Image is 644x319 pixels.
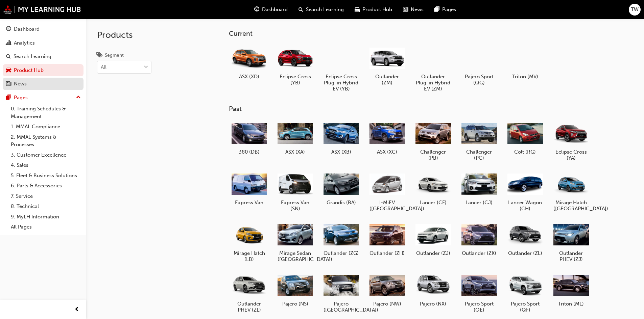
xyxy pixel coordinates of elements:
a: Outlander (ZM) [367,43,407,88]
a: Triton (ML) [551,270,591,310]
h5: Pajero (NX) [415,301,451,307]
a: Outlander (ZH) [367,220,407,259]
span: news-icon [6,81,11,87]
h5: Outlander (ZJ) [415,250,451,256]
a: Lancer Wagon (CH) [505,169,545,214]
h5: Pajero Sport (QF) [507,301,543,313]
a: Pajero Sport (QE) [459,270,499,316]
h5: Triton (MV) [507,74,543,80]
span: guage-icon [6,26,11,32]
h5: Outlander Plug-in Hybrid EV (ZM) [415,74,451,92]
h5: Mirage Hatch ([GEOGRAPHIC_DATA]) [553,200,589,212]
button: DashboardAnalyticsSearch LearningProduct HubNews [3,22,84,91]
span: tags-icon [97,53,102,59]
a: Outlander PHEV (ZL) [229,270,269,316]
h5: Pajero (NS) [278,301,313,307]
a: Pajero Sport (QG) [459,43,499,88]
a: Pajero (NS) [275,270,315,310]
a: Lancer (CF) [413,169,453,208]
a: Pajero Sport (QF) [505,270,545,316]
a: I-MiEV ([GEOGRAPHIC_DATA]) [367,169,407,214]
h5: Mirage Sedan ([GEOGRAPHIC_DATA]) [278,250,313,262]
a: 7. Service [8,191,84,202]
h5: Pajero Sport (QE) [461,301,497,313]
span: search-icon [6,54,11,60]
span: Pages [442,6,456,14]
a: ASX (XA) [275,118,315,158]
span: car-icon [6,68,11,74]
span: prev-icon [74,305,79,314]
a: Colt (RG) [505,118,545,158]
h5: I-MiEV ([GEOGRAPHIC_DATA]) [369,200,405,212]
img: mmal [3,5,81,14]
a: 4. Sales [8,160,84,170]
a: Pajero (NX) [413,270,453,310]
a: Mirage Hatch (LB) [229,220,269,265]
button: TW [629,4,641,16]
a: Product Hub [3,64,84,77]
a: Eclipse Cross (YB) [275,43,315,88]
h5: Pajero (NW) [369,301,405,307]
h5: Outlander (ZK) [461,250,497,256]
h5: Colt (RG) [507,149,543,155]
h5: Triton (ML) [553,301,589,307]
h5: 380 (DB) [232,149,267,155]
h3: Current [229,30,613,37]
a: Challenger (PB) [413,118,453,164]
h5: Outlander (ZH) [369,250,405,256]
h5: Lancer (CJ) [461,200,497,206]
a: Pajero (NW) [367,270,407,310]
span: car-icon [355,5,360,14]
h5: Outlander (ZL) [507,250,543,256]
a: car-iconProduct Hub [349,3,398,17]
div: Segment [105,52,124,59]
h5: Pajero Sport (QG) [461,74,497,86]
a: Mirage Sedan ([GEOGRAPHIC_DATA]) [275,220,315,265]
a: ASX (XC) [367,118,407,158]
span: Search Learning [306,6,344,14]
span: up-icon [76,93,81,102]
h5: Eclipse Cross (YA) [553,149,589,161]
h5: Mirage Hatch (LB) [232,250,267,262]
a: 380 (DB) [229,118,269,158]
a: Grandis (BA) [321,169,361,208]
div: Search Learning [14,53,51,60]
a: 0. Training Schedules & Management [8,104,84,122]
h5: Express Van (SN) [278,200,313,212]
a: guage-iconDashboard [249,3,293,17]
h5: Grandis (BA) [324,200,359,206]
div: All [101,63,106,71]
span: pages-icon [434,5,439,14]
a: 5. Fleet & Business Solutions [8,170,84,181]
a: Eclipse Cross (YA) [551,118,591,164]
h5: Eclipse Cross Plug-in Hybrid EV (YB) [324,74,359,92]
span: chart-icon [6,40,11,46]
a: 3. Customer Excellence [8,150,84,160]
span: News [411,6,424,14]
h5: ASX (XB) [324,149,359,155]
a: Challenger (PC) [459,118,499,164]
h5: Lancer Wagon (CH) [507,200,543,212]
span: Dashboard [262,6,288,14]
button: Pages [3,91,84,104]
a: search-iconSearch Learning [293,3,349,17]
h3: Past [229,105,613,113]
div: News [14,80,27,88]
a: Outlander Plug-in Hybrid EV (ZM) [413,43,453,94]
a: Eclipse Cross Plug-in Hybrid EV (YB) [321,43,361,94]
h5: Challenger (PC) [461,149,497,161]
h5: Lancer (CF) [415,200,451,206]
h2: Products [97,30,151,41]
a: ASX (XB) [321,118,361,158]
span: pages-icon [6,95,11,101]
a: Lancer (CJ) [459,169,499,208]
a: 2. MMAL Systems & Processes [8,132,84,150]
span: news-icon [403,5,408,14]
span: Product Hub [362,6,392,14]
a: News [3,78,84,90]
a: Search Learning [3,50,84,63]
h5: Eclipse Cross (YB) [278,74,313,86]
a: Express Van (SN) [275,169,315,214]
a: 9. MyLH Information [8,212,84,222]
